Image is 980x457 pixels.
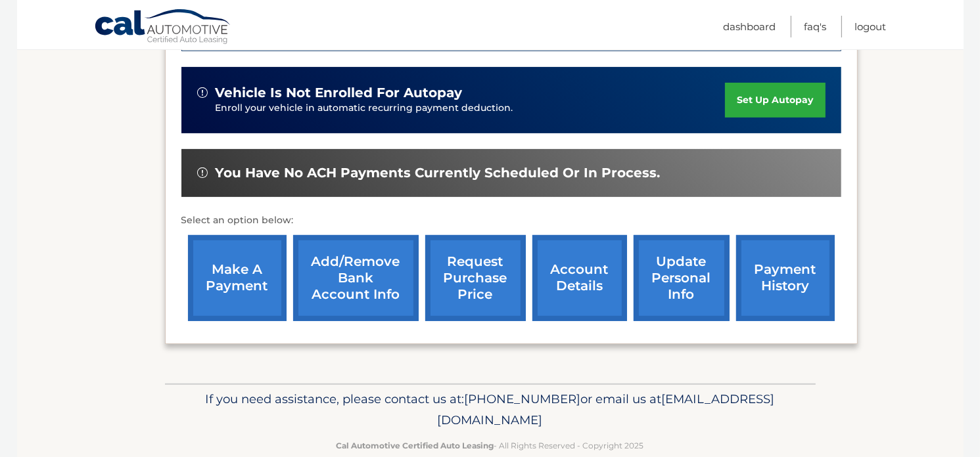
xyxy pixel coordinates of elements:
[94,9,232,47] a: Cal Automotive
[855,16,887,37] a: Logout
[736,235,835,321] a: payment history
[634,235,730,321] a: update personal info
[188,235,287,321] a: make a payment
[465,391,581,406] span: [PHONE_NUMBER]
[725,83,825,118] a: set up autopay
[174,439,807,452] p: - All Rights Reserved - Copyright 2025
[425,235,526,321] a: request purchase price
[293,235,419,321] a: Add/Remove bank account info
[197,167,208,178] img: alert-white.svg
[174,389,807,431] p: If you need assistance, please contact us at: or email us at
[532,235,627,321] a: account details
[805,16,827,37] a: FAQ's
[337,441,494,450] strong: Cal Automotive Certified Auto Leasing
[724,16,776,37] a: Dashboard
[216,165,661,181] span: You have no ACH payments currently scheduled or in process.
[216,85,463,101] span: vehicle is not enrolled for autopay
[197,87,208,98] img: alert-white.svg
[181,213,841,229] p: Select an option below:
[216,101,726,116] p: Enroll your vehicle in automatic recurring payment deduction.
